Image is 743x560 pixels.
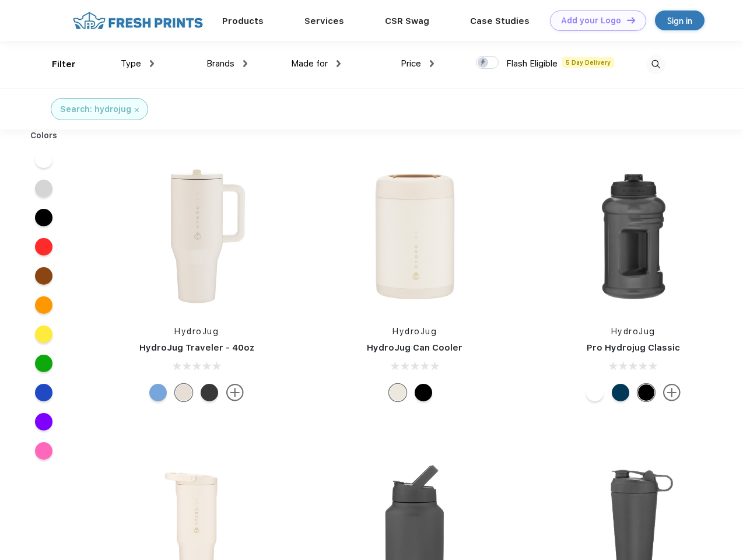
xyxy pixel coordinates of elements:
[22,129,66,142] div: Colors
[201,384,218,401] div: Black
[135,108,139,112] img: filter_cancel.svg
[206,58,234,69] span: Brands
[150,60,154,67] img: dropdown.png
[401,58,421,69] span: Price
[243,60,247,67] img: dropdown.png
[655,10,705,30] a: Sign in
[556,159,711,314] img: func=resize&h=266
[612,384,629,401] div: Navy
[69,10,206,31] img: fo%20logo%202.webp
[337,159,492,314] img: func=resize&h=266
[119,159,274,314] img: func=resize&h=266
[637,384,655,401] div: Black
[337,60,341,67] img: dropdown.png
[587,342,680,353] a: Pro Hydrojug Classic
[562,57,614,68] span: 5 Day Delivery
[663,384,681,401] img: more.svg
[174,327,219,336] a: HydroJug
[627,17,635,23] img: DT
[667,14,692,27] div: Sign in
[226,384,244,401] img: more.svg
[222,16,264,26] a: Products
[430,60,434,67] img: dropdown.png
[392,327,437,336] a: HydroJug
[291,58,328,69] span: Made for
[367,342,462,353] a: HydroJug Can Cooler
[561,16,621,26] div: Add your Logo
[611,327,656,336] a: HydroJug
[121,58,141,69] span: Type
[52,58,76,71] div: Filter
[646,55,665,74] img: desktop_search.svg
[60,103,131,116] div: Search: hydrojug
[415,384,432,401] div: Black
[389,384,406,401] div: Cream
[506,58,558,69] span: Flash Eligible
[586,384,604,401] div: White
[149,384,167,401] div: Riptide
[175,384,192,401] div: Cream
[139,342,254,353] a: HydroJug Traveler - 40oz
